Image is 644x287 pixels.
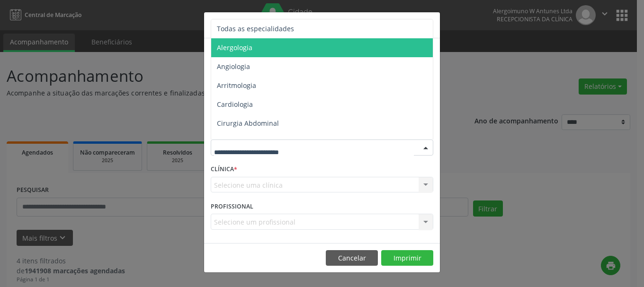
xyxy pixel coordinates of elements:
[217,43,252,52] span: Alergologia
[217,81,256,90] span: Arritmologia
[217,24,294,33] span: Todas as especialidades
[217,100,253,109] span: Cardiologia
[217,62,250,71] span: Angiologia
[326,250,378,266] button: Cancelar
[217,138,275,147] span: Cirurgia Bariatrica
[421,12,440,35] button: Close
[211,199,253,214] label: PROFISSIONAL
[381,250,433,266] button: Imprimir
[217,119,279,128] span: Cirurgia Abdominal
[211,19,319,31] h5: Relatório de agendamentos
[211,162,237,177] label: CLÍNICA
